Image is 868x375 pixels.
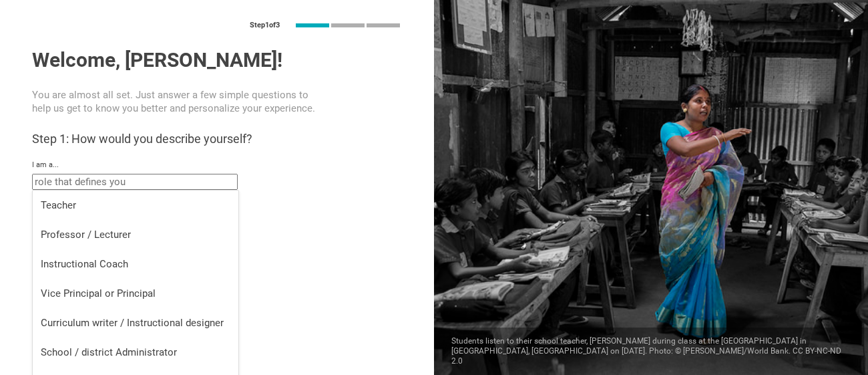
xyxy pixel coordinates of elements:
[250,21,280,30] div: Step 1 of 3
[32,88,328,115] p: You are almost all set. Just answer a few simple questions to help us get to know you better and ...
[434,328,868,375] div: Students listen to their school teacher, [PERSON_NAME] during class at the [GEOGRAPHIC_DATA] in [...
[32,131,402,147] h3: Step 1: How would you describe yourself?
[32,160,402,170] div: I am a...
[32,174,238,190] input: role that defines you
[32,48,402,72] h1: Welcome, [PERSON_NAME]!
